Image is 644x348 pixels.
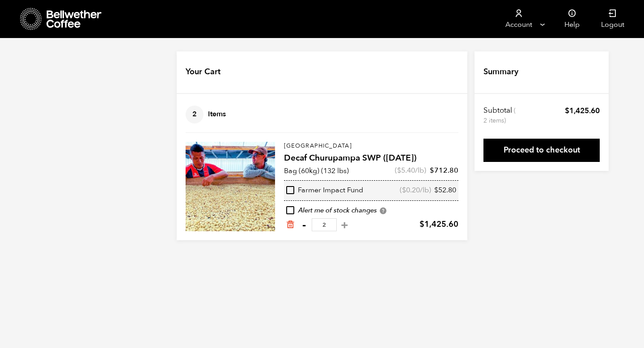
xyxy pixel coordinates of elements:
[430,166,458,175] bdi: 712.80
[186,106,226,123] h4: Items
[402,185,406,195] span: $
[434,185,456,195] bdi: 52.80
[397,166,401,175] span: $
[565,106,600,116] bdi: 1,425.60
[483,66,518,78] h4: Summary
[298,221,309,229] button: -
[284,152,458,165] h4: Decaf Churupampa SWP ([DATE])
[339,221,350,229] button: +
[186,66,220,78] h4: Your Cart
[397,166,415,175] bdi: 5.40
[402,185,420,195] bdi: 0.20
[286,186,363,195] div: Farmer Impact Fund
[483,106,517,125] th: Subtotal
[284,206,458,216] div: Alert me of stock changes
[565,106,569,116] span: $
[284,142,458,151] p: [GEOGRAPHIC_DATA]
[483,139,600,162] a: Proceed to checkout
[434,185,438,195] span: $
[400,186,431,195] span: ( /lb)
[186,106,203,123] span: 2
[419,219,424,230] span: $
[419,219,458,230] bdi: 1,425.60
[284,166,349,176] p: Bag (60kg) (132 lbs)
[430,166,434,175] span: $
[395,166,426,175] span: ( /lb)
[286,220,295,229] a: Remove from cart
[312,218,337,231] input: Qty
